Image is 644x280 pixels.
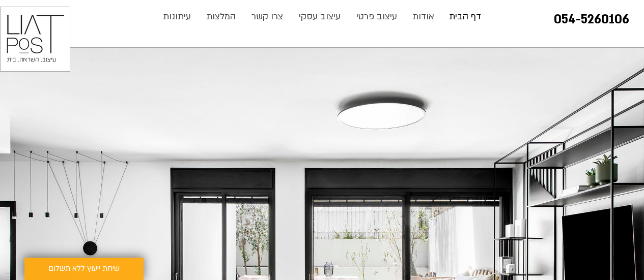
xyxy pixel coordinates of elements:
p: המלצות [201,7,241,27]
nav: אתר [155,7,489,27]
p: אודות [407,7,439,27]
a: עיצוב עסקי [291,7,349,27]
p: צרו קשר [246,7,288,27]
p: עיצוב פרטי [351,7,402,27]
a: עיתונות [155,7,199,27]
p: דף הבית [444,7,486,27]
p: עיתונות [158,7,196,27]
a: המלצות [199,7,244,27]
a: שיחת ייעוץ ללא תשלום [24,258,144,280]
a: צרו קשר [244,7,291,27]
a: עיצוב פרטי [349,7,405,27]
span: שיחת ייעוץ ללא תשלום [48,263,120,275]
a: 054-5260106 [554,11,629,28]
a: דף הבית [442,7,489,27]
p: עיצוב עסקי [294,7,346,27]
a: אודות [405,7,442,27]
